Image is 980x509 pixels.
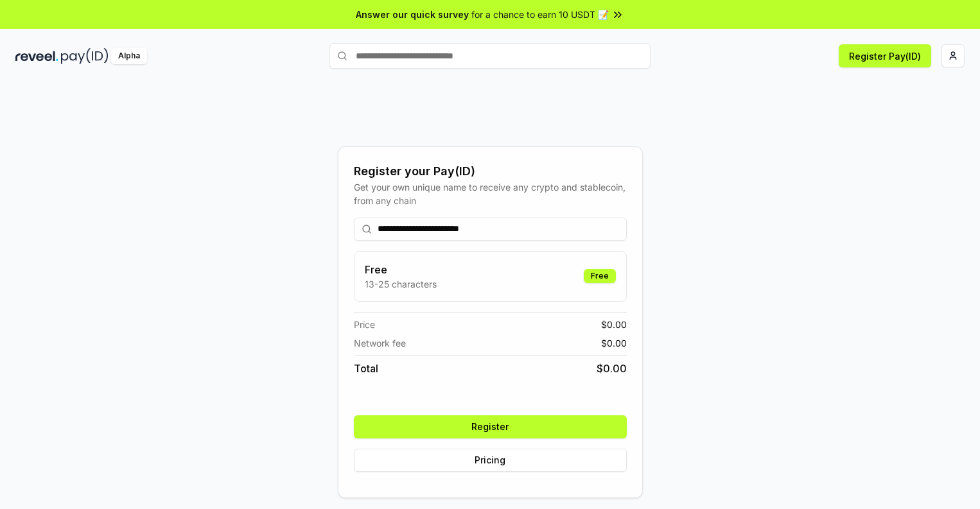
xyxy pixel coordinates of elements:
[584,269,616,283] div: Free
[354,415,627,438] button: Register
[597,361,627,376] span: $ 0.00
[354,336,406,350] span: Network fee
[354,318,375,331] span: Price
[471,8,609,21] span: for a chance to earn 10 USDT 📝
[601,336,627,350] span: $ 0.00
[601,318,627,331] span: $ 0.00
[365,277,437,291] p: 13-25 characters
[15,48,58,64] img: reveel_dark
[356,8,469,21] span: Answer our quick survey
[354,162,627,180] div: Register your Pay(ID)
[365,262,437,277] h3: Free
[354,449,627,472] button: Pricing
[61,48,109,64] img: pay_id
[839,44,931,67] button: Register Pay(ID)
[111,48,147,64] div: Alpha
[354,361,378,376] span: Total
[354,180,627,207] div: Get your own unique name to receive any crypto and stablecoin, from any chain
